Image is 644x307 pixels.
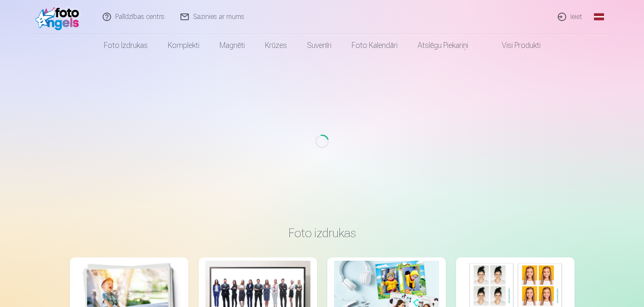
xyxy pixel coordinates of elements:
a: Foto kalendāri [342,34,408,57]
a: Magnēti [209,34,255,57]
h3: Foto izdrukas [77,225,568,241]
a: Atslēgu piekariņi [408,34,478,57]
a: Foto izdrukas [94,34,158,57]
a: Suvenīri [297,34,342,57]
a: Krūzes [255,34,297,57]
a: Visi produkti [478,34,551,57]
a: Komplekti [158,34,209,57]
img: /fa1 [35,3,84,30]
